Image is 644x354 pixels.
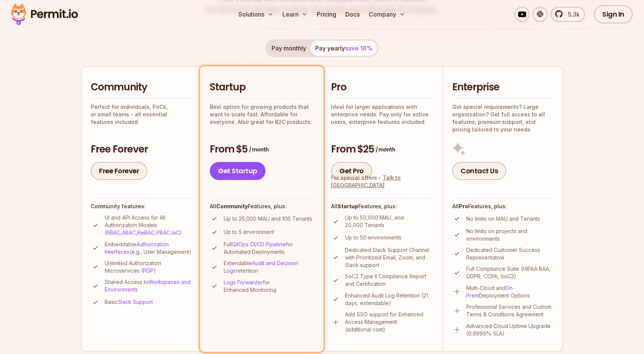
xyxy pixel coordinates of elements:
[118,299,153,305] a: Slack Support
[331,103,433,126] p: Ideal for larger applications with enterprise needs. Pay only for active users, enterprise featur...
[156,229,170,236] a: PBAC
[345,214,433,229] p: Up to 50,000 MAU, and 20,000 Tenants
[91,103,192,126] p: Perfect for individuals, PoCs, or small teams - all essential features included.
[210,103,314,126] p: Best option for growing products that want to scale fast. Affordable for everyone. Also great for...
[279,7,311,22] button: Learn
[224,215,312,223] p: Up to 25,000 MAU and 100 Tenants
[210,81,314,94] h2: Startup
[122,229,136,236] a: ABAC
[105,241,169,255] a: Authorization Interfaces
[91,143,192,156] h3: Free Forever
[224,279,314,294] p: for Enhanced Monitoring
[137,229,155,236] a: ReBAC
[466,227,553,243] p: No limits on projects and environments
[563,10,580,19] span: 5.3k
[91,203,192,210] h4: Community features:
[466,322,553,337] p: Advanced Cloud Uptime Upgrade (0.9999% SLA)
[224,228,274,236] p: Up to 5 environment
[345,273,433,288] p: SoC2 Type II Compliance Report and Certification
[107,229,121,236] a: RBAC
[594,5,633,23] a: Sign In
[105,298,153,306] p: Basic
[345,246,433,269] p: Dedicated Slack Support Channel with Prioritized Email, Zoom, and Slack support
[249,146,269,153] span: / month
[216,203,248,209] strong: Community
[235,7,276,22] button: Solutions
[232,241,286,247] a: GitOps CI/CD Pipeline
[466,284,553,299] p: Multi-Cloud and Deployment Options
[143,267,154,274] a: PDP
[210,143,314,156] h3: From $5
[342,7,363,22] a: Docs
[331,174,433,189] div: For special offers -
[459,203,468,209] strong: Pro
[105,259,192,275] p: Unlimited Authorization Microservices ( )
[452,103,553,133] p: Got special requirements? Large organization? Get full access to all features, premium support, a...
[105,278,192,293] p: Shared Access to
[331,143,433,156] h3: From $25
[8,2,81,27] img: Permit logo
[345,292,433,307] p: Enhanced Audit Log Retention (21 days, extendable)
[452,81,553,94] h2: Enterprise
[267,41,311,56] button: Pay monthly
[452,203,553,210] h4: All Features, plus:
[331,81,433,94] h2: Pro
[331,162,372,180] a: Get Pro
[210,203,314,210] h4: All Features, plus:
[331,203,433,210] h4: All Features, plus:
[224,279,263,285] a: Logs Forwarder
[337,203,358,209] strong: Startup
[466,303,553,318] p: Professional Services and Custom Terms & Conditions Agreement
[466,285,515,299] a: On-Prem
[551,7,585,22] a: 5.3k
[314,7,339,22] a: Pricing
[172,229,180,236] a: IaC
[105,241,192,256] p: Embeddable (e.g., User Management)
[452,162,506,180] a: Contact Us
[466,265,553,280] p: Full Compliance Suite (HIPAA BAA, GDPR, CCPA, SoC2)
[345,234,401,241] p: Up to 50 environments
[224,241,314,256] p: Full for Automated Deployments
[466,246,553,261] p: Dedicated Customer Success Representative
[224,259,314,275] p: Extendable retention
[105,214,192,237] p: UI and API Access for All Authorization Models ( , , , , )
[466,215,540,223] p: No limits on MAU and Tenants
[210,162,266,180] a: Get Startup
[366,7,408,22] button: Company
[375,146,395,153] span: / month
[91,81,192,94] h2: Community
[345,311,433,333] p: Add SSO support for Enhanced Access Management (additional cost)
[91,162,147,180] a: Free Forever
[224,260,298,274] a: Audit and Decision Logs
